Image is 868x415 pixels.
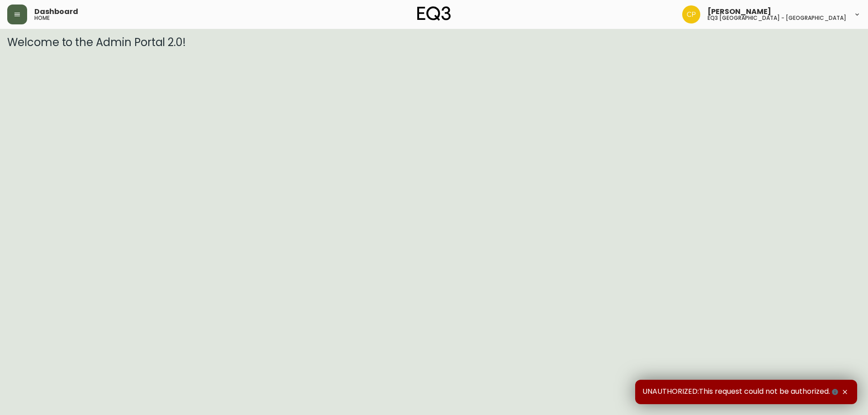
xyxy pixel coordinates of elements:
[417,6,451,21] img: logo
[642,387,840,397] span: UNAUTHORIZED:This request could not be authorized.
[708,15,846,21] h5: eq3 [GEOGRAPHIC_DATA] - [GEOGRAPHIC_DATA]
[708,8,771,15] span: [PERSON_NAME]
[34,8,78,15] span: Dashboard
[682,5,700,23] img: 6aeca34137a4ce1440782ad85f87d82f
[7,36,861,49] h3: Welcome to the Admin Portal 2.0!
[34,15,50,21] h5: home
